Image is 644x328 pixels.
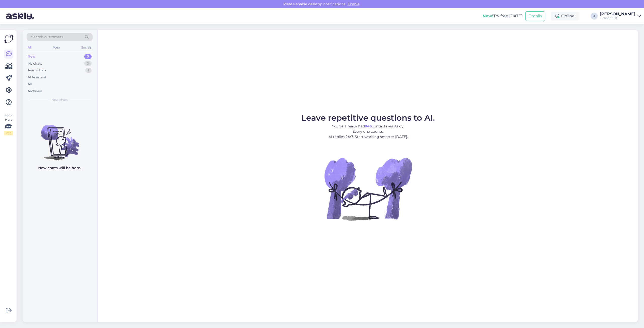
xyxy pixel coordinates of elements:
[4,34,14,43] img: Askly Logo
[27,44,32,51] div: All
[482,13,523,19] div: Try free [DATE]:
[365,124,372,128] b: 846
[23,116,97,161] img: No chats
[4,131,13,135] div: 2 / 3
[28,75,46,80] div: AI Assistant
[482,14,493,18] b: New!
[323,144,413,234] img: No Chat active
[31,34,63,40] span: Search customers
[52,98,68,102] span: New chats
[600,12,641,20] a: [PERSON_NAME]Fleksont OÜ
[28,89,42,94] div: Archived
[591,13,598,20] div: JL
[28,68,46,73] div: Team chats
[551,12,579,21] div: Online
[84,61,92,66] div: 0
[28,54,35,59] div: New
[600,12,635,16] div: [PERSON_NAME]
[85,68,92,73] div: 1
[525,11,545,21] button: Emails
[38,165,81,171] p: New chats will be here.
[52,44,61,51] div: Web
[28,61,42,66] div: My chats
[301,113,435,123] span: Leave repetitive questions to AI.
[301,124,435,139] p: You’ve already had contacts via Askly. Every one counts. AI replies 24/7. Start working smarter [...
[84,54,92,59] div: 0
[28,82,32,87] div: All
[600,16,635,20] div: Fleksont OÜ
[346,2,361,6] span: Enable
[80,44,93,51] div: Socials
[4,113,13,135] div: Look Here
